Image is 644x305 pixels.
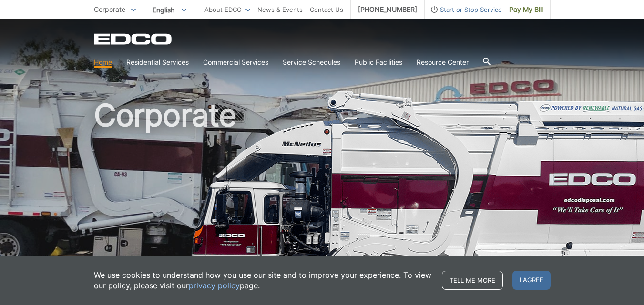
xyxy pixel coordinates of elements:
a: Service Schedules [283,57,340,68]
span: English [145,2,194,18]
a: News & Events [257,4,303,15]
a: EDCD logo. Return to the homepage. [94,33,173,45]
a: About EDCO [204,4,250,15]
a: Tell me more [442,271,503,290]
a: Resource Center [417,57,469,68]
p: We use cookies to understand how you use our site and to improve your experience. To view our pol... [94,270,432,291]
a: Home [94,57,112,68]
a: privacy policy [189,280,240,291]
a: Contact Us [310,4,343,15]
a: Residential Services [126,57,189,68]
a: Commercial Services [203,57,268,68]
a: Public Facilities [355,57,402,68]
span: Corporate [94,5,125,13]
span: Pay My Bill [509,4,543,15]
span: I agree [512,271,551,290]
